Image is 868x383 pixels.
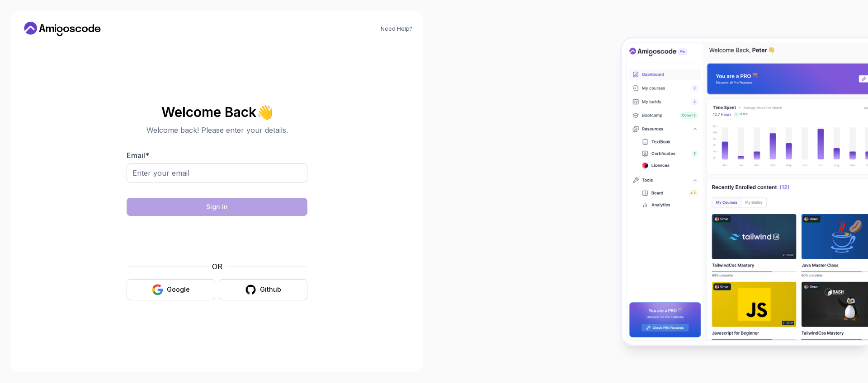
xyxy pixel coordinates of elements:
[127,279,215,300] button: Google
[212,261,222,272] p: OR
[127,163,307,182] input: Enter your email
[219,279,307,300] button: Github
[127,125,307,135] p: Welcome back! Please enter your details.
[381,25,412,33] a: Need Help?
[127,198,307,216] button: Sign in
[622,38,868,345] img: Amigoscode Dashboard
[206,202,228,211] div: Sign in
[127,105,307,119] h2: Welcome Back
[22,22,103,36] a: Home link
[167,285,190,294] div: Google
[256,105,273,119] span: 👋
[149,221,285,256] iframe: Widget containing checkbox for hCaptcha security challenge
[260,285,281,294] div: Github
[127,151,149,160] label: Email *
